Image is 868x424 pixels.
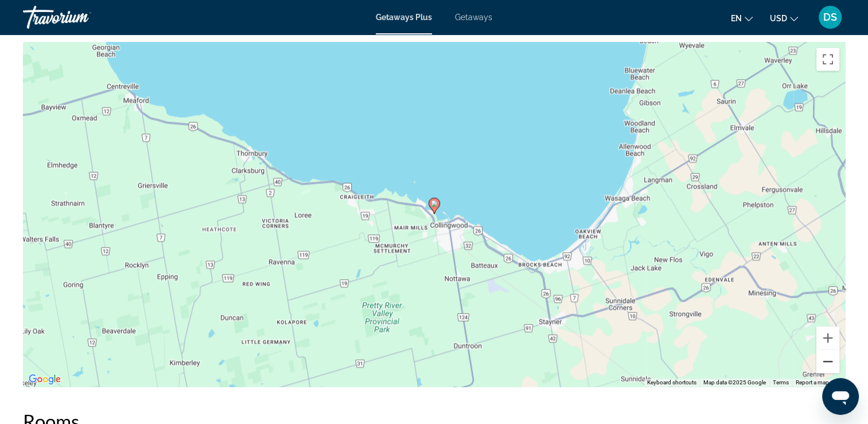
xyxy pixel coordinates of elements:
button: Zoom in [816,326,839,349]
button: User Menu [815,5,845,29]
button: Change currency [770,10,798,26]
a: Open this area in Google Maps (opens a new window) [26,372,64,387]
span: en [731,14,742,23]
button: Change language [731,10,753,26]
a: Getaways Plus [376,13,432,22]
a: Getaways [455,13,492,22]
a: Report a map error [796,379,842,386]
iframe: Button to launch messaging window [822,378,859,415]
span: DS [823,11,837,23]
span: USD [770,14,787,23]
img: Google [26,372,64,387]
button: Toggle fullscreen view [816,48,839,71]
a: Travorium [23,2,138,32]
button: Zoom out [816,350,839,373]
button: Keyboard shortcuts [647,379,696,387]
span: Map data ©2025 Google [703,379,766,386]
a: Terms (opens in new tab) [773,379,789,386]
